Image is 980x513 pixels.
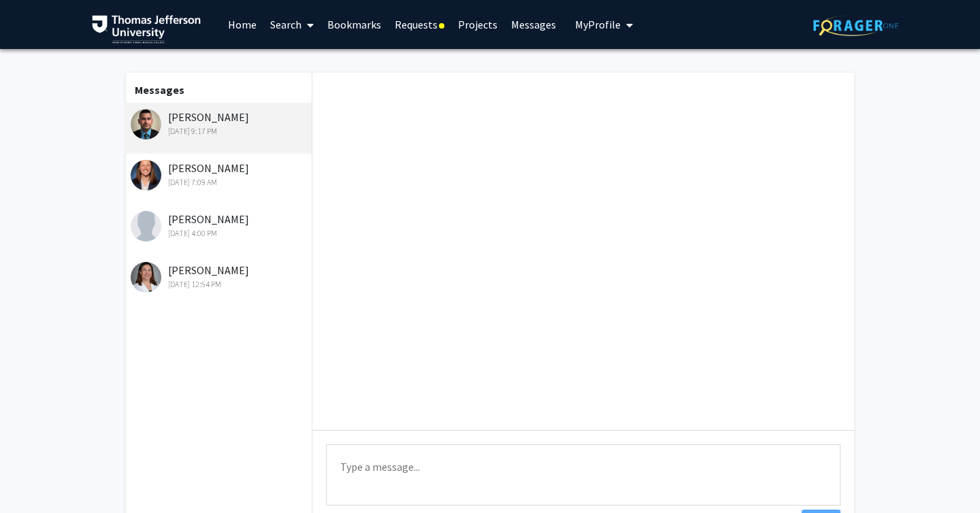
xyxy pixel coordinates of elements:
[131,278,308,291] div: [DATE] 12:54 PM
[221,1,263,48] a: Home
[131,262,308,291] div: [PERSON_NAME]
[135,83,184,97] b: Messages
[131,262,161,293] img: Elizabeth Wright-Jin
[388,1,451,48] a: Requests
[575,18,621,31] span: My Profile
[451,1,504,48] a: Projects
[92,15,201,44] img: Thomas Jefferson University Logo
[131,109,308,137] div: [PERSON_NAME]
[321,1,388,48] a: Bookmarks
[131,176,308,188] div: [DATE] 7:09 AM
[131,211,161,242] img: Theresa Freeman
[131,160,161,191] img: Katie Hunzinger
[131,125,308,137] div: [DATE] 9:17 PM
[263,1,321,48] a: Search
[131,109,161,139] img: Mahdi Alizedah
[813,15,898,36] img: ForagerOne Logo
[131,227,308,239] div: [DATE] 4:00 PM
[131,160,308,188] div: [PERSON_NAME]
[131,211,308,239] div: [PERSON_NAME]
[504,1,563,48] a: Messages
[326,444,840,506] textarea: Message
